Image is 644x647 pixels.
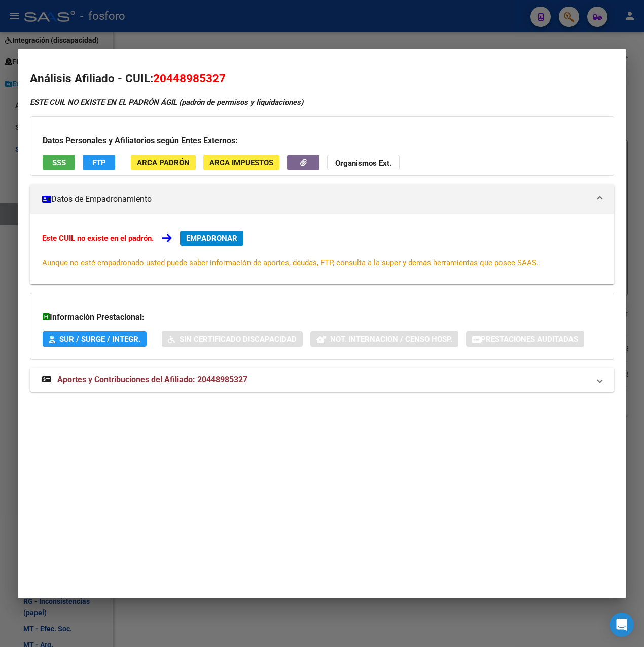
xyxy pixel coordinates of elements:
[335,159,391,168] strong: Organismos Ext.
[59,335,140,344] span: SUR / SURGE / INTEGR.
[203,155,279,170] button: ARCA Impuestos
[42,258,539,267] span: Aunque no esté empadronado usted puede saber información de aportes, deudas, FTP, consulta a la s...
[42,234,154,243] strong: Este CUIL no existe en el padrón.
[466,331,584,347] button: Prestaciones Auditadas
[330,335,452,344] span: Not. Internacion / Censo Hosp.
[83,155,115,170] button: FTP
[137,158,190,167] span: ARCA Padrón
[180,335,297,344] span: Sin Certificado Discapacidad
[52,158,66,167] span: SSS
[30,368,614,392] mat-expansion-panel-header: Aportes y Contribuciones del Afiliado: 20448985327
[180,231,243,246] button: EMPADRONAR
[92,158,106,167] span: FTP
[131,155,196,170] button: ARCA Padrón
[43,311,601,323] h3: Información Prestacional:
[610,613,634,637] div: Open Intercom Messenger
[30,214,614,284] div: Datos de Empadronamiento
[57,375,247,384] span: Aportes y Contribuciones del Afiliado: 20448985327
[327,155,400,170] button: Organismos Ext.
[30,184,614,214] mat-expansion-panel-header: Datos de Empadronamiento
[153,71,226,85] span: 20448985327
[43,135,601,147] h3: Datos Personales y Afiliatorios según Entes Externos:
[42,193,590,205] mat-panel-title: Datos de Empadronamiento
[43,331,147,347] button: SUR / SURGE / INTEGR.
[209,158,273,167] span: ARCA Impuestos
[481,335,578,344] span: Prestaciones Auditadas
[186,234,237,243] span: EMPADRONAR
[310,331,458,347] button: Not. Internacion / Censo Hosp.
[30,70,614,87] h2: Análisis Afiliado - CUIL:
[162,331,303,347] button: Sin Certificado Discapacidad
[30,98,303,107] strong: ESTE CUIL NO EXISTE EN EL PADRÓN ÁGIL (padrón de permisos y liquidaciones)
[43,155,75,170] button: SSS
